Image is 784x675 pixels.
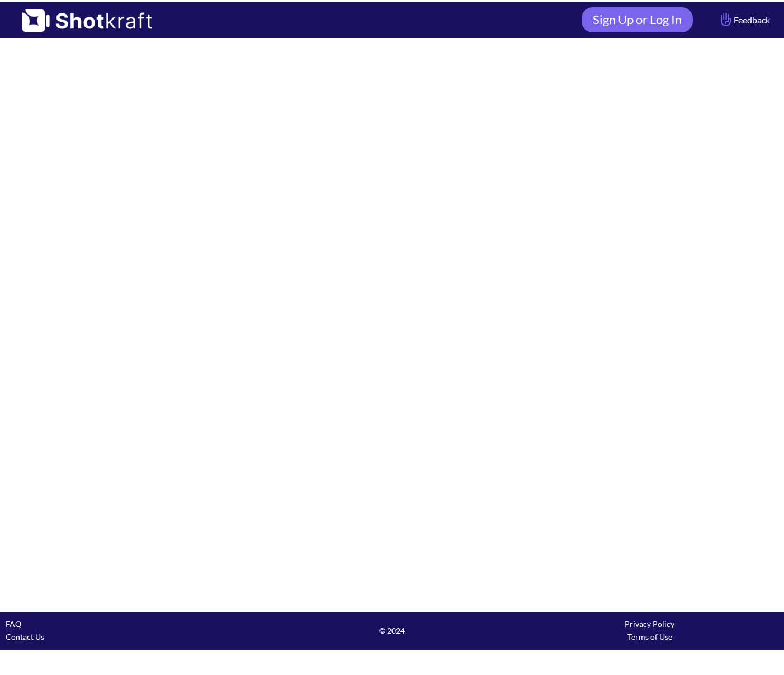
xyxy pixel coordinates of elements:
div: Terms of Use [521,630,778,643]
a: Contact Us [6,632,44,641]
a: FAQ [6,619,21,629]
span: Feedback [718,13,770,26]
div: Privacy Policy [521,617,778,630]
span: © 2024 [263,624,521,637]
a: Sign Up or Log In [582,7,693,32]
img: Hand Icon [718,10,734,29]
